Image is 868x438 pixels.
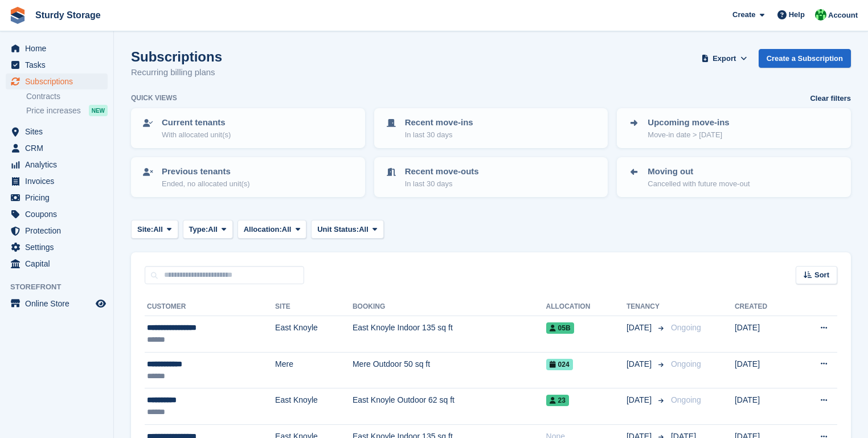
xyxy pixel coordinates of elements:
[405,178,479,190] p: In last 30 days
[25,256,93,272] span: Capital
[317,224,359,235] span: Unit Status:
[25,140,93,156] span: CRM
[648,129,729,141] p: Move-in date > [DATE]
[131,66,222,79] p: Recurring billing plans
[131,220,178,239] button: Site: All
[25,190,93,206] span: Pricing
[546,395,569,406] span: 23
[648,165,750,178] p: Moving out
[648,178,750,190] p: Cancelled with future move-out
[25,296,93,312] span: Online Store
[789,9,805,21] span: Help
[759,49,851,68] a: Create a Subscription
[25,157,93,173] span: Analytics
[275,388,353,425] td: East Knoyle
[405,165,479,178] p: Recent move-outs
[353,388,546,425] td: East Knoyle Outdoor 62 sq ft
[6,140,108,156] a: menu
[26,105,81,116] span: Price increases
[6,256,108,272] a: menu
[131,93,177,103] h6: Quick views
[89,105,108,116] div: NEW
[6,73,108,89] a: menu
[25,40,93,56] span: Home
[810,93,851,104] a: Clear filters
[671,359,701,369] span: Ongoing
[405,129,473,141] p: In last 30 days
[815,9,826,21] img: Simon Sturdy
[25,57,93,73] span: Tasks
[94,297,108,310] a: Preview store
[814,269,829,281] span: Sort
[162,116,231,129] p: Current tenants
[31,6,105,24] a: Sturdy Storage
[25,173,93,189] span: Invoices
[713,53,736,64] span: Export
[25,223,93,239] span: Protection
[26,91,108,102] a: Contracts
[6,206,108,222] a: menu
[359,224,369,235] span: All
[618,158,850,196] a: Moving out Cancelled with future move-out
[9,7,26,24] img: stora-icon-8386f47178a22dfd0bd8f6a31ec36ba5ce8667c1dd55bd0f319d3a0aa187defe.svg
[137,224,153,235] span: Site:
[353,298,546,316] th: Booking
[6,239,108,255] a: menu
[153,224,163,235] span: All
[311,220,383,239] button: Unit Status: All
[353,352,546,388] td: Mere Outdoor 50 sq ft
[648,116,729,129] p: Upcoming move-ins
[671,395,701,404] span: Ongoing
[6,190,108,206] a: menu
[162,129,231,141] p: With allocated unit(s)
[275,298,353,316] th: Site
[189,224,208,235] span: Type:
[546,359,573,370] span: 024
[282,224,292,235] span: All
[6,124,108,140] a: menu
[353,316,546,353] td: East Knoyle Indoor 135 sq ft
[26,104,108,117] a: Price increases NEW
[627,322,654,334] span: [DATE]
[6,40,108,56] a: menu
[735,352,794,388] td: [DATE]
[405,116,473,129] p: Recent move-ins
[6,173,108,189] a: menu
[183,220,233,239] button: Type: All
[25,206,93,222] span: Coupons
[162,165,250,178] p: Previous tenants
[546,322,574,334] span: 05B
[6,223,108,239] a: menu
[627,358,654,370] span: [DATE]
[627,298,666,316] th: Tenancy
[244,224,282,235] span: Allocation:
[208,224,218,235] span: All
[627,394,654,406] span: [DATE]
[699,49,750,68] button: Export
[671,323,701,332] span: Ongoing
[6,157,108,173] a: menu
[6,296,108,312] a: menu
[25,124,93,140] span: Sites
[132,158,364,196] a: Previous tenants Ended, no allocated unit(s)
[25,239,93,255] span: Settings
[735,388,794,425] td: [DATE]
[132,109,364,147] a: Current tenants With allocated unit(s)
[618,109,850,147] a: Upcoming move-ins Move-in date > [DATE]
[25,73,93,89] span: Subscriptions
[145,298,275,316] th: Customer
[275,316,353,353] td: East Knoyle
[828,10,858,21] span: Account
[275,352,353,388] td: Mere
[375,109,607,147] a: Recent move-ins In last 30 days
[162,178,250,190] p: Ended, no allocated unit(s)
[10,281,113,293] span: Storefront
[732,9,755,21] span: Create
[6,57,108,73] a: menu
[546,298,627,316] th: Allocation
[131,49,222,64] h1: Subscriptions
[735,316,794,353] td: [DATE]
[375,158,607,196] a: Recent move-outs In last 30 days
[735,298,794,316] th: Created
[238,220,307,239] button: Allocation: All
